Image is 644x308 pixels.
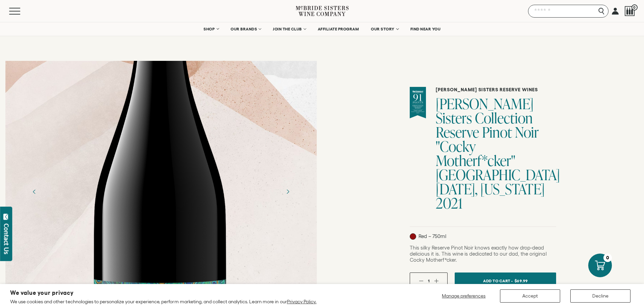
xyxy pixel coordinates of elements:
[26,183,43,200] button: Previous
[273,27,302,31] span: JOIN THE CLUB
[428,279,430,283] span: 1
[313,22,363,36] a: AFFILIATE PROGRAM
[455,273,556,289] button: Add To Cart - $69.99
[199,22,223,36] a: SHOP
[603,254,612,262] div: 0
[406,22,445,36] a: FIND NEAR YOU
[268,22,310,36] a: JOIN THE CLUB
[515,276,528,286] span: $69.99
[10,299,316,305] p: We use cookies and other technologies to personalize your experience, perform marketing, and coll...
[500,289,560,303] button: Accept
[204,27,215,31] span: SHOP
[410,233,446,240] p: Red – 750ml
[442,293,485,299] span: Manage preferences
[436,87,556,93] h6: [PERSON_NAME] Sisters Reserve Wines
[410,27,441,31] span: FIND NEAR YOU
[10,290,316,296] h2: We value your privacy
[318,27,359,31] span: AFFILIATE PROGRAM
[366,22,403,36] a: OUR STORY
[570,289,630,303] button: Decline
[371,27,395,31] span: OUR STORY
[631,4,638,10] span: 0
[226,22,265,36] a: OUR BRANDS
[3,223,10,254] div: Contact Us
[483,276,513,286] span: Add To Cart -
[287,299,316,304] a: Privacy Policy.
[410,245,546,263] span: This silky Reserve Pinot Noir knows exactly how drop-dead delicious it is. This wine is dedicated...
[231,27,257,31] span: OUR BRANDS
[9,8,33,15] button: Mobile Menu Trigger
[279,183,296,200] button: Next
[436,97,556,210] h1: [PERSON_NAME] Sisters Collection Reserve Pinot Noir "Cocky Motherf*cker" [GEOGRAPHIC_DATA][DATE],...
[438,289,490,303] button: Manage preferences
